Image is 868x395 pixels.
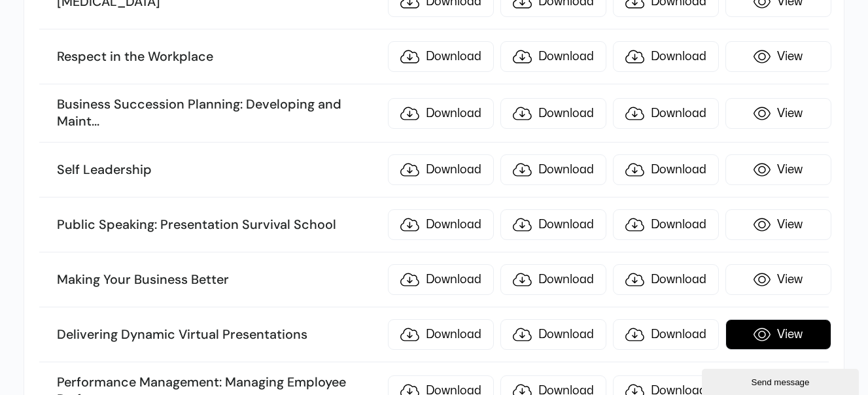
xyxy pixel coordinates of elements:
a: Download [500,98,606,129]
a: View [725,98,831,129]
a: View [725,264,831,295]
a: Download [613,98,719,129]
h3: Making Your Business Better [57,271,381,288]
a: View [725,209,831,240]
a: Download [500,319,606,350]
h3: Respect in the Workplace [57,48,381,65]
h3: Delivering Dynamic Virtual Presentations [57,326,381,343]
a: Download [388,41,494,72]
a: View [725,41,831,72]
a: Download [500,209,606,240]
a: Download [388,319,494,350]
h3: Public Speaking: Presentation Survival School [57,216,381,233]
a: Download [613,209,719,240]
h3: Self Leadership [57,162,381,179]
h3: Business Succession Planning: Developing and Maint [57,96,381,129]
a: View [725,154,831,185]
a: Download [613,154,719,185]
iframe: chat widget [702,366,861,395]
a: View [725,319,831,350]
a: Download [388,209,494,240]
a: Download [613,41,719,72]
a: Download [388,264,494,295]
a: Download [613,319,719,350]
a: Download [388,154,494,185]
span: ... [92,112,99,129]
a: Download [500,264,606,295]
a: Download [388,98,494,129]
a: Download [500,154,606,185]
a: Download [500,41,606,72]
a: Download [613,264,719,295]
